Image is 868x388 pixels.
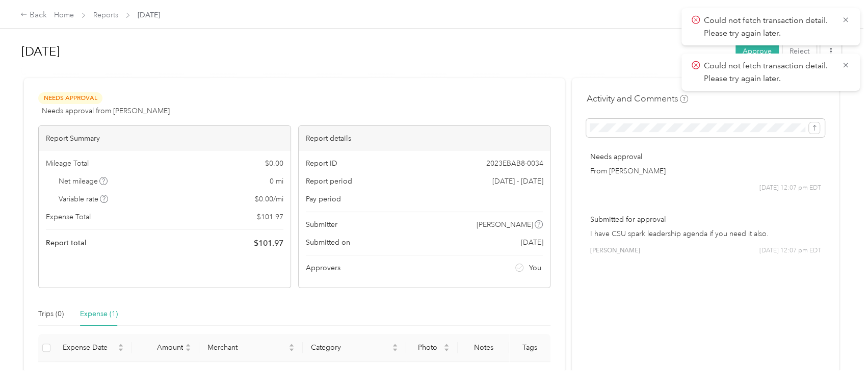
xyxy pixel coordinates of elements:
[406,334,458,362] th: Photo
[80,308,118,320] div: Expense (1)
[59,176,108,187] span: Net mileage
[54,11,74,19] a: Home
[39,126,291,151] div: Report Summary
[185,342,191,348] span: caret-up
[63,343,116,352] span: Expense Date
[590,214,821,225] p: Submitted for approval
[392,342,398,348] span: caret-up
[586,92,688,105] h4: Activity and Comments
[759,246,821,255] span: [DATE] 12:07 pm EDT
[517,343,542,352] div: Tags
[118,342,124,348] span: caret-up
[759,184,821,193] span: [DATE] 12:07 pm EDT
[811,331,868,388] iframe: Everlance-gr Chat Button Frame
[392,347,398,353] span: caret-down
[303,334,406,362] th: Category
[288,342,295,348] span: caret-up
[414,343,441,352] span: Photo
[21,39,728,64] h1: Sep 2025
[735,42,779,60] button: Approve
[132,334,199,362] th: Amount
[311,343,390,352] span: Category
[590,166,821,176] p: From [PERSON_NAME]
[59,194,109,204] span: Variable rate
[118,347,124,353] span: caret-down
[207,343,286,352] span: Merchant
[590,151,821,162] p: Needs approval
[703,60,834,85] p: Could not fetch transaction detail. Please try again later.
[443,347,450,353] span: caret-down
[509,334,550,362] th: Tags
[46,238,87,248] span: Report total
[20,9,47,21] div: Back
[288,347,295,353] span: caret-down
[93,11,118,19] a: Reports
[46,158,89,169] span: Mileage Total
[38,308,64,320] div: Trips (0)
[55,334,132,362] th: Expense Date
[703,14,834,39] p: Could not fetch transaction detail. Please try again later.
[46,212,91,222] span: Expense Total
[140,343,183,352] span: Amount
[443,342,450,348] span: caret-up
[590,228,821,239] p: I have CSU spark leadership agenda if you need it also.
[185,347,191,353] span: caret-down
[42,106,170,116] span: Needs approval from [PERSON_NAME]
[138,10,160,20] span: [DATE]
[782,42,817,60] button: Reject
[199,334,303,362] th: Merchant
[38,92,102,104] span: Needs Approval
[458,334,509,362] th: Notes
